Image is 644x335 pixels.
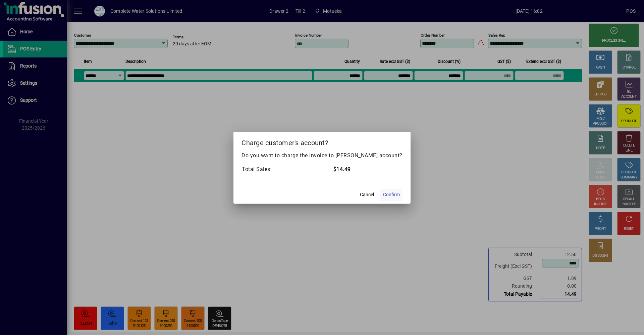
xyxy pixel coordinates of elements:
td: Total Sales [241,165,333,174]
td: $14.49 [333,165,402,174]
p: Do you want to charge the invoice to [PERSON_NAME] account? [241,152,402,160]
button: Cancel [356,189,378,201]
button: Confirm [380,189,402,201]
h2: Charge customer's account? [233,132,411,151]
span: Confirm [383,191,400,198]
span: Cancel [360,191,374,198]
